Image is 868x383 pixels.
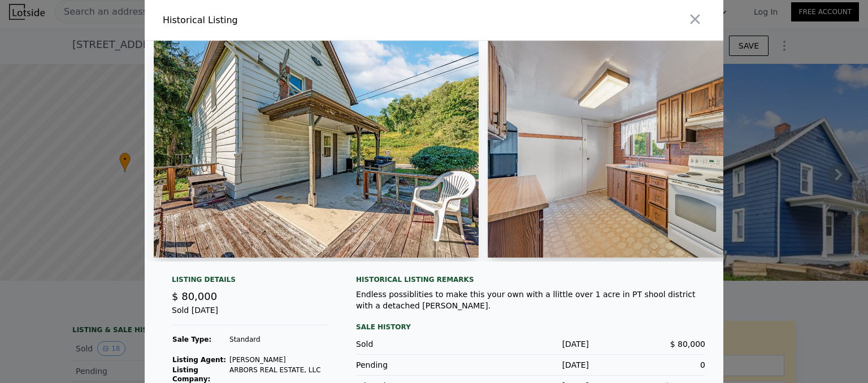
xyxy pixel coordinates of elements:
[356,320,705,334] div: Sale History
[488,41,813,258] img: Property Img
[356,338,472,350] div: Sold
[356,275,705,284] div: Historical Listing remarks
[163,14,429,27] div: Historical Listing
[472,359,589,371] div: [DATE]
[356,289,705,311] div: Endless possiblities to make this your own with a llittle over 1 acre in PT shool district with a...
[172,290,217,302] span: $ 80,000
[472,338,589,350] div: [DATE]
[154,41,479,258] img: Property Img
[356,359,472,371] div: Pending
[229,355,329,365] td: [PERSON_NAME]
[172,356,226,364] strong: Listing Agent:
[670,340,705,349] span: $ 80,000
[229,334,329,345] td: Standard
[172,336,211,343] strong: Sale Type:
[172,366,210,383] strong: Listing Company:
[589,359,705,371] div: 0
[172,275,329,289] div: Listing Details
[172,304,329,325] div: Sold [DATE]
